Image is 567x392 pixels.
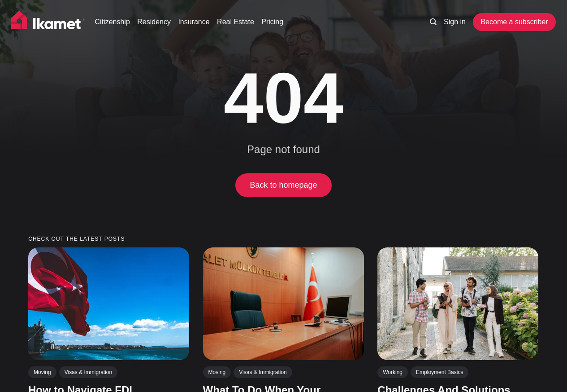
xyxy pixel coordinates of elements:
[28,236,539,242] small: Check out the latest posts
[261,17,283,27] a: Pricing
[208,62,360,134] h1: 404
[377,247,538,360] img: Challenges And Solutions For Expats Working In Turkey
[95,17,130,27] a: Citizenship
[203,366,231,378] a: Moving
[28,247,189,360] img: How to Navigate FDI Regulations in Turkey
[411,366,468,378] a: Employment Basics
[235,173,332,197] a: Back to homepage
[11,11,85,33] img: Ikamet home
[238,141,329,158] p: Page not found
[59,366,117,378] a: Visas & Immigration
[377,366,408,378] a: Working
[234,366,292,378] a: Visas & Immigration
[178,17,209,27] a: Insurance
[28,366,56,378] a: Moving
[444,17,466,27] a: Sign in
[473,13,555,31] a: Become a subscriber
[217,17,254,27] a: Real Estate
[203,247,364,360] img: What To Do When Your Turkish Residence Permit Is About To Expire
[137,17,171,27] a: Residency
